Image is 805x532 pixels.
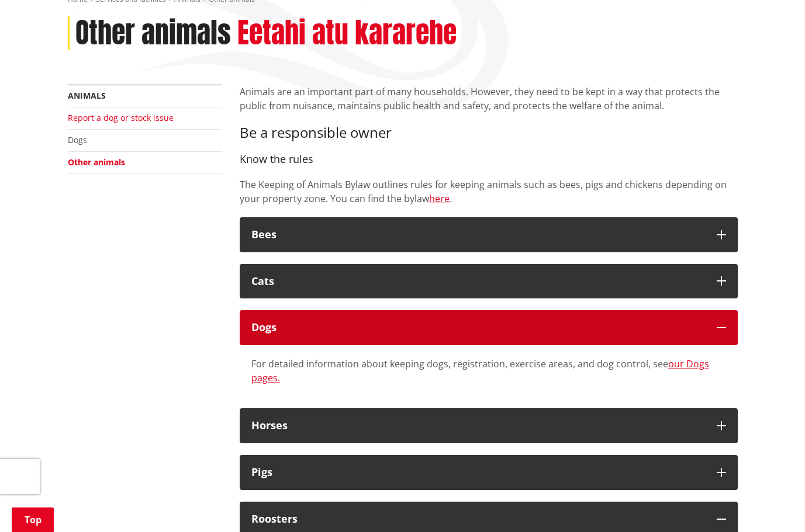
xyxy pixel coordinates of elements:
[251,513,705,525] div: Roosters
[240,85,738,113] p: Animals are an important part of many households. However, they need to be kept in a way that pro...
[251,357,726,385] div: For detailed information about keeping dogs, registration, exercise areas, and dog control, see
[240,217,738,252] button: Bees
[751,483,793,525] iframe: Messenger Launcher
[240,310,738,345] button: Dogs
[240,264,738,299] button: Cats
[251,276,705,287] div: Cats
[237,16,457,50] h2: Eetahi atu kararehe
[240,455,738,490] button: Pigs
[251,357,709,384] a: our Dogs pages.
[240,153,738,166] h4: Know the rules
[12,507,54,532] a: Top
[68,112,174,123] a: Report a dog or stock issue
[429,192,450,205] a: here
[75,16,231,50] h1: Other animals
[251,229,705,241] div: Bees
[251,322,705,333] div: Dogs
[68,134,87,145] a: Dogs
[68,90,106,101] a: Animals
[240,124,738,141] h3: Be a responsible owner
[68,157,125,168] a: Other animals
[251,467,705,478] div: Pigs
[251,420,705,432] div: Horses
[240,178,738,206] p: The Keeping of Animals Bylaw outlines rules for keeping animals such as bees, pigs and chickens d...
[240,408,738,443] button: Horses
